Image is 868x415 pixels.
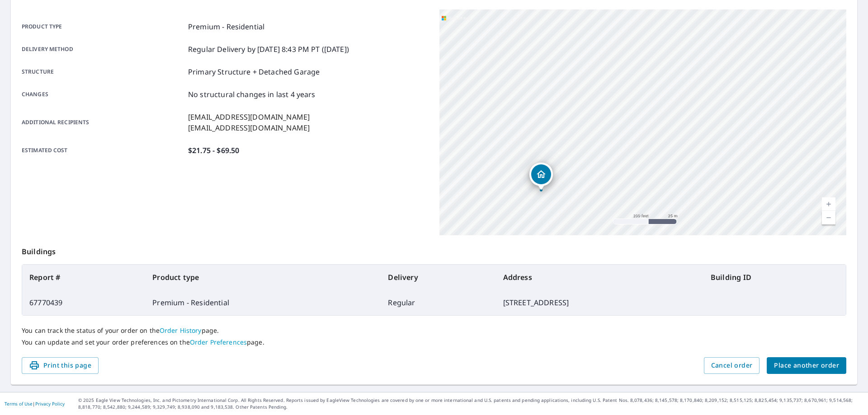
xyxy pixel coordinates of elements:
[78,397,863,410] p: © 2025 Eagle View Technologies, Inc. and Pictometry International Corp. All Rights Reserved. Repo...
[496,290,703,315] td: [STREET_ADDRESS]
[22,338,846,346] p: You can update and set your order preferences on the page.
[29,360,91,371] span: Print this page
[22,66,184,77] p: Structure
[35,401,65,407] a: Privacy Policy
[190,338,247,346] a: Order Preferences
[381,290,495,315] td: Regular
[188,66,320,77] p: Primary Structure + Detached Garage
[188,145,239,156] p: $21.75 - $69.50
[188,44,349,55] p: Regular Delivery by [DATE] 8:43 PM PT ([DATE])
[774,360,839,371] span: Place another order
[188,89,316,100] p: No structural changes in last 4 years
[529,163,553,191] div: Dropped pin, building 1, Residential property, 316 150th St SE Lynnwood, WA 98087
[381,265,495,290] th: Delivery
[188,122,310,133] p: [EMAIL_ADDRESS][DOMAIN_NAME]
[22,44,184,55] p: Delivery method
[822,211,835,224] a: Current Level 18, Zoom Out
[22,89,184,100] p: Changes
[145,265,381,290] th: Product type
[22,265,145,290] th: Report #
[22,145,184,156] p: Estimated cost
[22,112,184,133] p: Additional recipients
[22,21,184,32] p: Product type
[711,360,753,371] span: Cancel order
[767,357,846,374] button: Place another order
[160,326,202,335] a: Order History
[496,265,703,290] th: Address
[22,235,846,264] p: Buildings
[22,290,145,315] td: 67770439
[188,21,264,32] p: Premium - Residential
[703,265,846,290] th: Building ID
[22,326,846,335] p: You can track the status of your order on the page.
[145,290,381,315] td: Premium - Residential
[704,357,760,374] button: Cancel order
[5,401,33,407] a: Terms of Use
[5,401,65,406] p: |
[22,357,99,374] button: Print this page
[822,197,835,211] a: Current Level 18, Zoom In
[188,112,310,122] p: [EMAIL_ADDRESS][DOMAIN_NAME]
